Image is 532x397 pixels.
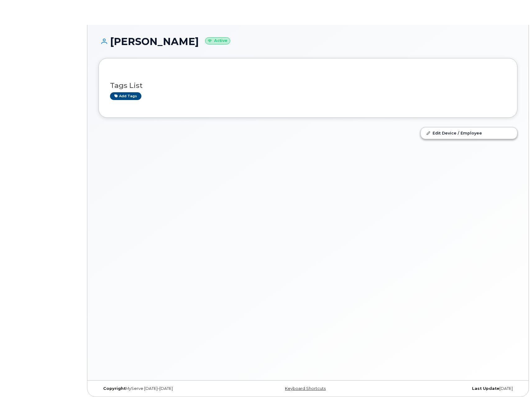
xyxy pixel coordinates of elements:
[285,386,326,391] a: Keyboard Shortcuts
[378,386,517,391] div: [DATE]
[205,37,230,44] small: Active
[99,36,517,47] h1: [PERSON_NAME]
[110,82,506,89] h3: Tags List
[99,386,238,391] div: MyServe [DATE]–[DATE]
[110,92,141,100] a: Add tags
[421,127,517,139] a: Edit Device / Employee
[103,386,126,391] strong: Copyright
[472,386,499,391] strong: Last Update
